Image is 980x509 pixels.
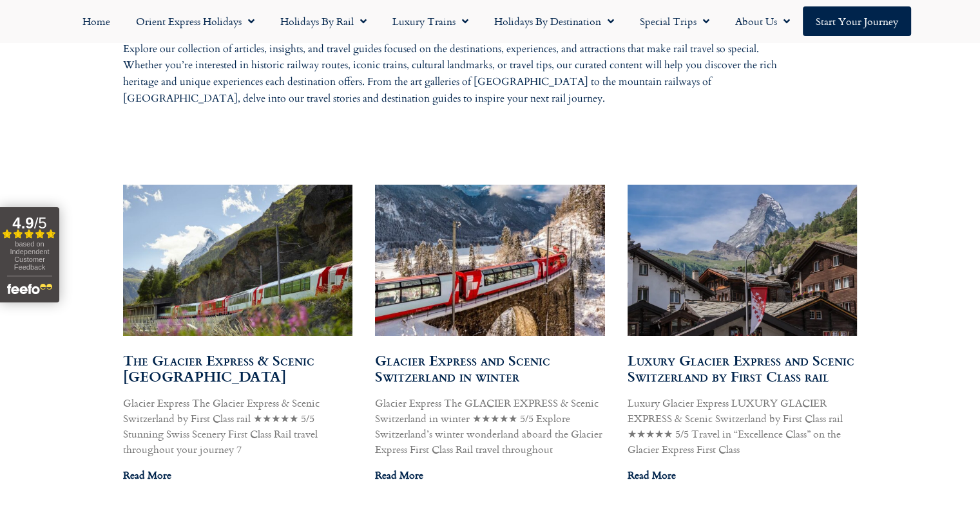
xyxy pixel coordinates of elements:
a: Read more about Glacier Express and Scenic Switzerland in winter [375,467,423,483]
a: Luxury Trains [380,6,481,36]
a: Start your Journey [803,6,911,36]
p: Glacier Express The Glacier Express & Scenic Switzerland by First Class rail ★★★★★ 5/5 Stunning S... [123,395,353,457]
a: Read more about Luxury Glacier Express and Scenic Switzerland by First Class rail [628,467,676,483]
p: Explore our collection of articles, insights, and travel guides focused on the destinations, expe... [123,41,793,107]
a: Home [70,6,123,36]
nav: Menu [6,6,974,36]
a: Special Trips [627,6,722,36]
a: The Glacier Express & Scenic [GEOGRAPHIC_DATA] [123,349,314,387]
a: Glacier Express and Scenic Switzerland in winter [375,349,550,387]
a: Read more about The Glacier Express & Scenic Switzerland [123,467,171,483]
a: Holidays by Rail [267,6,380,36]
a: About Us [722,6,803,36]
a: Holidays by Destination [481,6,627,36]
p: Luxury Glacier Express LUXURY GLACIER EXPRESS & Scenic Switzerland by First Class rail ★★★★★ 5/5 ... [628,395,858,457]
p: Glacier Express The GLACIER EXPRESS & Scenic Switzerland in winter ★★★★★ 5/5 Explore Switzerland’... [375,395,605,457]
a: Luxury Glacier Express and Scenic Switzerland by First Class rail [628,349,854,387]
a: Orient Express Holidays [123,6,267,36]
